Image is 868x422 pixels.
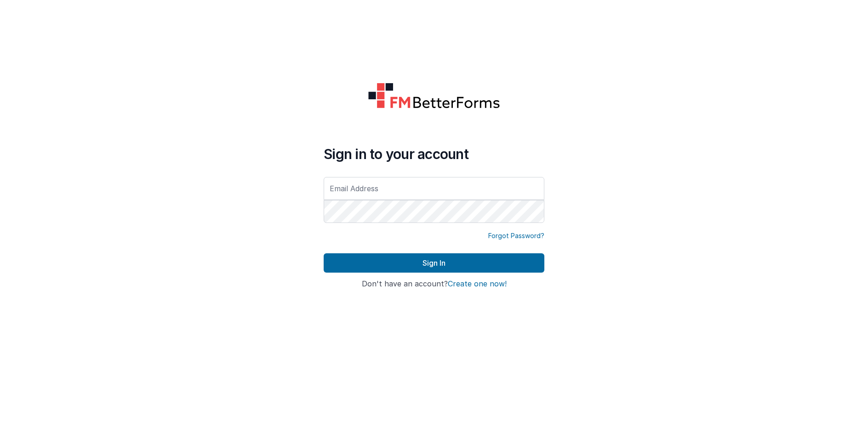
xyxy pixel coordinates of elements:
[324,177,544,200] input: Email Address
[324,280,544,288] h4: Don't have an account?
[324,146,544,162] h4: Sign in to your account
[324,253,544,273] button: Sign In
[488,231,544,240] a: Forgot Password?
[448,280,507,288] button: Create one now!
